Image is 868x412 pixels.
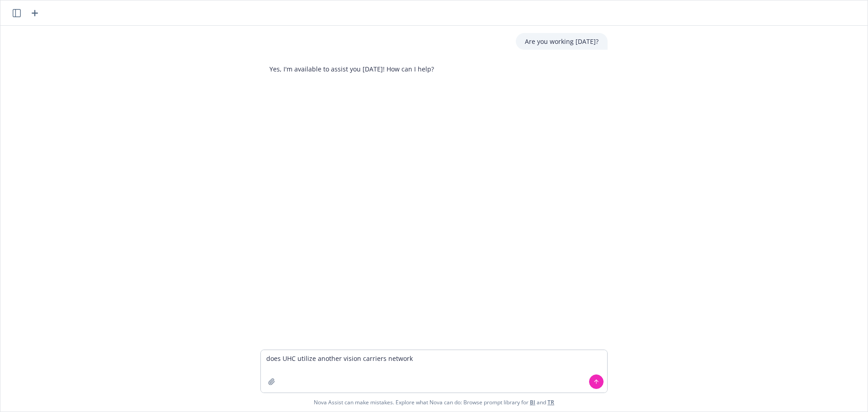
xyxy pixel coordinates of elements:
[525,37,599,46] p: Are you working [DATE]?
[261,350,607,393] textarea: does UHC utilize another vision carriers network
[269,64,434,74] p: Yes, I'm available to assist you [DATE]! How can I help?
[547,398,554,406] a: TR
[4,393,864,412] span: Nova Assist can make mistakes. Explore what Nova can do: Browse prompt library for and
[530,398,535,406] a: BI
